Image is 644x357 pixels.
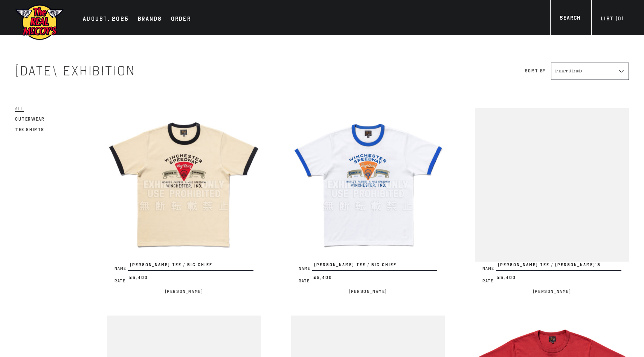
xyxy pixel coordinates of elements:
[618,15,621,22] span: 0
[79,14,133,25] a: AUGUST. 2025
[15,116,44,122] span: Outerwear
[128,262,253,271] span: [PERSON_NAME] TEE / BIG CHIEF
[591,15,633,25] a: List (0)
[83,14,129,25] div: AUGUST. 2025
[107,287,261,296] p: [PERSON_NAME]
[291,108,445,296] a: JOE MCCOY TEE / BIG CHIEF Name[PERSON_NAME] TEE / BIG CHIEF Rate¥5,400 [PERSON_NAME]
[495,274,621,283] span: ¥5,400
[482,267,496,271] span: Name
[15,125,44,134] a: Tee Shirts
[107,108,261,262] img: JOE MCCOY TEE / BIG CHIEF
[496,262,621,271] span: [PERSON_NAME] TEE / [PERSON_NAME]’S
[291,108,445,262] img: JOE MCCOY TEE / BIG CHIEF
[550,14,590,24] a: Search
[15,63,136,79] span: [DATE] Exhibition
[482,279,495,283] span: Rate
[114,279,127,283] span: Rate
[167,14,195,25] a: Order
[560,14,580,24] div: Search
[475,287,629,296] p: [PERSON_NAME]
[299,279,311,283] span: Rate
[475,108,629,296] a: JOE MCCOY TEE / WOLFIE’S Name[PERSON_NAME] TEE / [PERSON_NAME]’S Rate¥5,400 [PERSON_NAME]
[114,267,128,271] span: Name
[107,108,261,296] a: JOE MCCOY TEE / BIG CHIEF Name[PERSON_NAME] TEE / BIG CHIEF Rate¥5,400 [PERSON_NAME]
[15,115,44,124] a: Outerwear
[601,15,623,25] div: List ( )
[525,68,546,74] label: Sort by
[311,274,438,283] span: ¥5,400
[299,267,312,271] span: Name
[138,14,162,25] div: Brands
[15,127,44,132] span: Tee Shirts
[15,4,64,41] img: mccoys-exhibition
[312,262,438,271] span: [PERSON_NAME] TEE / BIG CHIEF
[127,274,253,283] span: ¥5,400
[291,287,445,296] p: [PERSON_NAME]
[171,14,191,25] div: Order
[15,104,24,113] a: All
[15,106,24,112] span: All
